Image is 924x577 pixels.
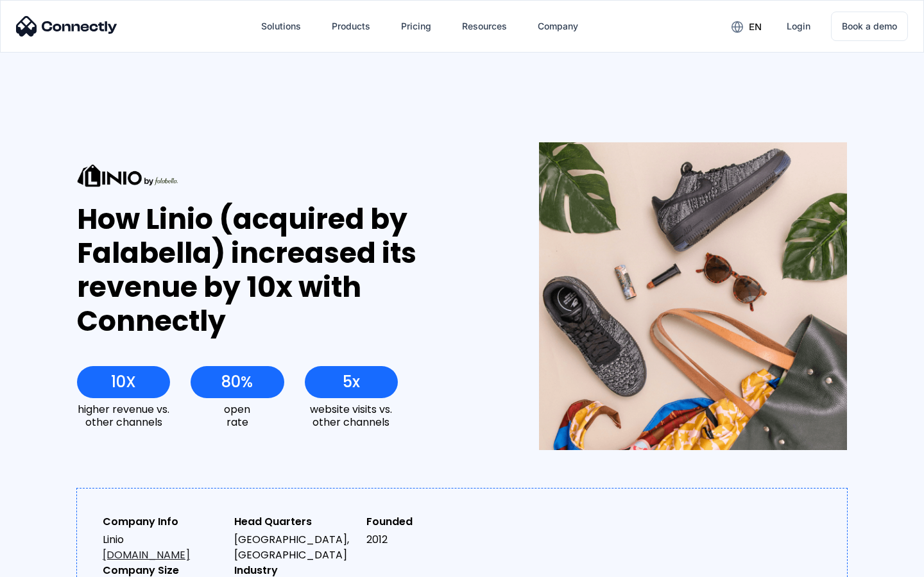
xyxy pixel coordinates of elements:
div: Pricing [401,17,431,35]
div: Linio [103,532,224,563]
div: 10X [111,373,136,391]
ul: Language list [26,555,77,573]
div: How Linio (acquired by Falabella) increased its revenue by 10x with Connectly [77,203,492,338]
div: Solutions [261,17,301,35]
a: Book a demo [831,12,908,41]
div: Resources [462,17,507,35]
div: Company [538,17,578,35]
a: Pricing [391,11,441,42]
div: Login [787,17,810,35]
div: Head Quarters [234,514,355,530]
div: en [749,18,762,36]
div: website visits vs. other channels [305,403,398,428]
aside: Language selected: English [13,555,77,573]
div: [GEOGRAPHIC_DATA], [GEOGRAPHIC_DATA] [234,532,355,563]
a: [DOMAIN_NAME] [103,548,190,562]
div: higher revenue vs. other channels [77,403,170,428]
div: 5x [343,373,360,391]
div: open rate [191,403,284,428]
div: Company Info [103,514,224,530]
div: Founded [366,514,488,530]
div: 80% [221,373,253,391]
div: Products [332,17,370,35]
div: 2012 [366,532,488,548]
a: Login [776,11,821,42]
img: Connectly Logo [16,16,117,37]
